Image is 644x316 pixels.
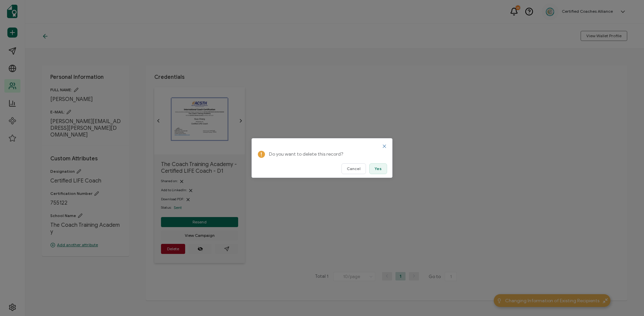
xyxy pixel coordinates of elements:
[269,150,383,158] p: Do you want to delete this record?
[382,144,387,149] button: Close
[375,167,382,171] span: Yes
[347,167,361,171] span: Cancel
[610,284,644,316] iframe: Chat Widget
[369,163,387,174] button: Yes
[341,163,366,174] button: Cancel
